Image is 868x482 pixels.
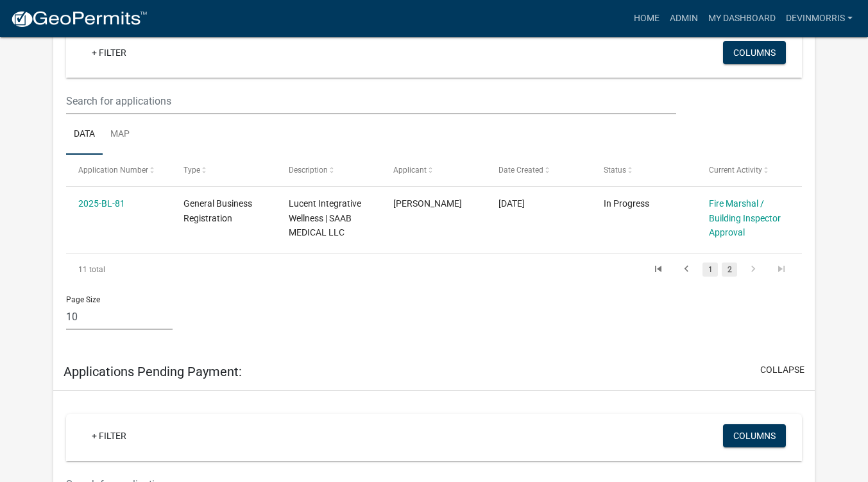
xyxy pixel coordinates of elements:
button: Columns [723,424,786,447]
span: Lucent Integrative Wellness | SAAB MEDICAL LLC [289,198,361,238]
datatable-header-cell: Current Activity [697,155,802,185]
a: 1 [702,263,718,277]
a: go to previous page [674,263,699,277]
span: Applicant [393,166,427,175]
span: Application Number [78,166,148,175]
a: Devinmorris [781,6,858,31]
li: page 1 [701,259,720,280]
a: Home [629,6,665,31]
a: Fire Marshal / Building Inspector Approval [709,198,781,238]
div: collapse [53,8,815,353]
span: Type [183,166,200,175]
span: Ursula Felice Waller [393,198,462,209]
datatable-header-cell: Applicant [381,155,486,185]
a: go to next page [741,263,765,277]
a: My Dashboard [703,6,781,31]
datatable-header-cell: Status [591,155,697,185]
a: Admin [665,6,703,31]
span: 03/24/2025 [498,198,525,209]
input: Search for applications [66,88,676,114]
h5: Applications Pending Payment: [64,364,242,379]
span: In Progress [604,198,649,209]
a: 2 [722,263,737,277]
a: go to first page [646,263,670,277]
a: go to last page [769,263,794,277]
span: Date Created [498,166,543,175]
a: 2025-BL-81 [78,198,125,209]
datatable-header-cell: Date Created [486,155,591,185]
a: + Filter [81,41,137,64]
datatable-header-cell: Application Number [66,155,171,185]
span: General Business Registration [183,198,252,223]
div: 11 total [66,254,211,286]
a: + Filter [81,424,137,447]
span: Current Activity [709,166,762,175]
li: page 2 [720,259,739,280]
a: Map [103,114,137,155]
button: collapse [760,363,804,377]
a: Data [66,114,103,155]
button: Columns [723,41,786,64]
datatable-header-cell: Type [171,155,277,185]
span: Status [604,166,626,175]
datatable-header-cell: Description [276,155,381,185]
span: Description [289,166,328,175]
